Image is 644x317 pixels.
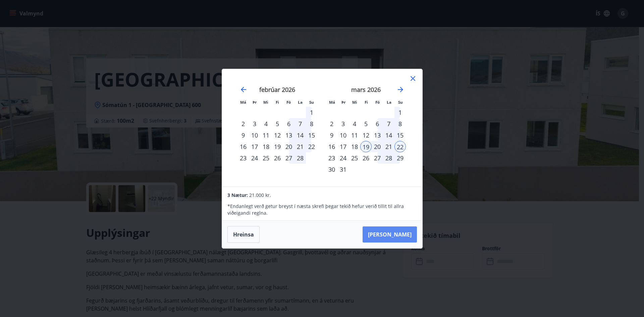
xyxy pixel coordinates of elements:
[337,152,349,164] div: 24
[294,118,306,129] td: Choose laugardagur, 7. febrúar 2026 as your check-in date. It’s available.
[272,152,283,164] div: 26
[237,118,249,129] td: Choose mánudagur, 2. febrúar 2026 as your check-in date. It’s available.
[283,152,294,164] td: Choose föstudagur, 27. febrúar 2026 as your check-in date. It’s available.
[360,129,372,141] div: 12
[249,118,260,129] div: 3
[349,141,360,152] div: 18
[276,100,279,105] small: Fi
[394,107,406,118] td: Choose sunnudagur, 1. mars 2026 as your check-in date. It’s available.
[387,100,391,105] small: La
[372,152,383,164] div: 27
[383,129,394,141] td: Choose laugardagur, 14. mars 2026 as your check-in date. It’s available.
[360,152,372,164] td: Choose fimmtudagur, 26. mars 2026 as your check-in date. It’s available.
[306,107,317,118] td: Choose sunnudagur, 1. febrúar 2026 as your check-in date. It’s available.
[394,141,406,152] td: Selected as end date. sunnudagur, 22. mars 2026
[306,107,317,118] div: 1
[329,100,335,105] small: Má
[272,141,283,152] div: 19
[365,100,368,105] small: Fi
[337,129,349,141] div: 10
[349,152,360,164] div: 25
[306,141,317,152] div: 22
[337,118,349,129] td: Choose þriðjudagur, 3. mars 2026 as your check-in date. It’s available.
[360,118,372,129] td: Choose fimmtudagur, 5. mars 2026 as your check-in date. It’s available.
[283,118,294,129] div: 6
[283,129,294,141] div: 13
[360,141,372,152] div: 19
[360,118,372,129] div: 5
[394,152,406,164] td: Choose sunnudagur, 29. mars 2026 as your check-in date. It’s available.
[237,129,249,141] div: 9
[237,152,249,164] div: 23
[337,129,349,141] td: Choose þriðjudagur, 10. mars 2026 as your check-in date. It’s available.
[237,118,249,129] div: 2
[326,164,337,175] td: Choose mánudagur, 30. mars 2026 as your check-in date. It’s available.
[249,152,260,164] td: Choose þriðjudagur, 24. febrúar 2026 as your check-in date. It’s available.
[272,129,283,141] div: 12
[383,152,394,164] td: Choose laugardagur, 28. mars 2026 as your check-in date. It’s available.
[372,129,383,141] div: 13
[260,118,272,129] td: Choose miðvikudagur, 4. febrúar 2026 as your check-in date. It’s available.
[294,141,306,152] div: 21
[326,129,337,141] td: Choose mánudagur, 9. mars 2026 as your check-in date. It’s available.
[283,141,294,152] td: Choose föstudagur, 20. febrúar 2026 as your check-in date. It’s available.
[227,203,417,216] p: * Endanlegt verð getur breyst í næsta skrefi þegar tekið hefur verið tillit til allra viðeigandi ...
[372,118,383,129] td: Choose föstudagur, 6. mars 2026 as your check-in date. It’s available.
[260,141,272,152] td: Choose miðvikudagur, 18. febrúar 2026 as your check-in date. It’s available.
[294,129,306,141] td: Choose laugardagur, 14. febrúar 2026 as your check-in date. It’s available.
[272,129,283,141] td: Choose fimmtudagur, 12. febrúar 2026 as your check-in date. It’s available.
[259,86,295,94] strong: febrúar 2026
[349,141,360,152] td: Choose miðvikudagur, 18. mars 2026 as your check-in date. It’s available.
[326,141,337,152] div: 16
[253,100,257,105] small: Þr
[237,141,249,152] div: 16
[249,152,260,164] div: 24
[372,141,383,152] div: 20
[283,152,294,164] div: 27
[326,129,337,141] div: 9
[337,164,349,175] div: 31
[326,118,337,129] td: Choose mánudagur, 2. mars 2026 as your check-in date. It’s available.
[263,100,268,105] small: Mi
[283,118,294,129] td: Choose föstudagur, 6. febrúar 2026 as your check-in date. It’s available.
[237,152,249,164] td: Choose mánudagur, 23. febrúar 2026 as your check-in date. It’s available.
[372,129,383,141] td: Choose föstudagur, 13. mars 2026 as your check-in date. It’s available.
[326,118,337,129] div: 2
[227,192,248,198] span: 3 Nætur:
[349,118,360,129] td: Choose miðvikudagur, 4. mars 2026 as your check-in date. It’s available.
[240,100,246,105] small: Má
[352,100,357,105] small: Mi
[306,129,317,141] td: Choose sunnudagur, 15. febrúar 2026 as your check-in date. It’s available.
[326,152,337,164] div: 23
[394,129,406,141] td: Choose sunnudagur, 15. mars 2026 as your check-in date. It’s available.
[283,141,294,152] div: 20
[294,152,306,164] td: Choose laugardagur, 28. febrúar 2026 as your check-in date. It’s available.
[341,100,345,105] small: Þr
[294,118,306,129] div: 7
[383,118,394,129] div: 7
[249,129,260,141] td: Choose þriðjudagur, 10. febrúar 2026 as your check-in date. It’s available.
[337,152,349,164] td: Choose þriðjudagur, 24. mars 2026 as your check-in date. It’s available.
[349,129,360,141] td: Choose miðvikudagur, 11. mars 2026 as your check-in date. It’s available.
[337,141,349,152] div: 17
[349,118,360,129] div: 4
[306,118,317,129] div: 8
[260,129,272,141] div: 11
[383,129,394,141] div: 14
[326,164,337,175] div: 30
[372,118,383,129] div: 6
[249,141,260,152] div: 17
[249,192,271,198] span: 21.000 kr.
[294,129,306,141] div: 14
[372,152,383,164] td: Choose föstudagur, 27. mars 2026 as your check-in date. It’s available.
[306,141,317,152] td: Choose sunnudagur, 22. febrúar 2026 as your check-in date. It’s available.
[394,118,406,129] td: Choose sunnudagur, 8. mars 2026 as your check-in date. It’s available.
[383,141,394,152] td: Selected. laugardagur, 21. mars 2026
[260,152,272,164] div: 25
[349,152,360,164] td: Choose miðvikudagur, 25. mars 2026 as your check-in date. It’s available.
[394,141,406,152] div: 22
[360,152,372,164] div: 26
[394,118,406,129] div: 8
[372,141,383,152] td: Selected. föstudagur, 20. mars 2026
[249,118,260,129] td: Choose þriðjudagur, 3. febrúar 2026 as your check-in date. It’s available.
